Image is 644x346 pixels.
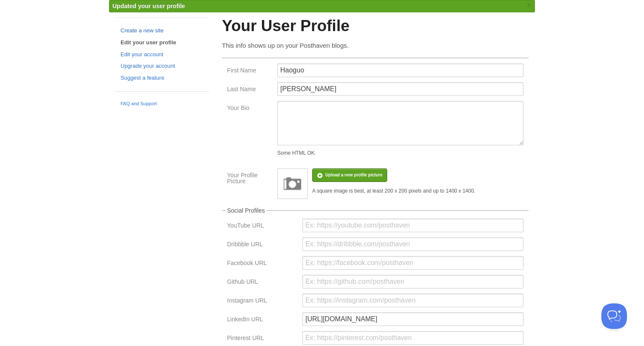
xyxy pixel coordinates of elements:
span: Updated your user profile [112,3,185,9]
div: Some HTML OK. [277,150,523,156]
label: Last Name [227,86,272,94]
label: First Name [227,67,272,75]
label: Dribbble URL [227,241,297,249]
a: Edit your user profile [121,38,204,47]
label: YouTube URL [227,222,297,231]
label: Your Bio [227,105,272,113]
img: image.png [280,171,305,196]
label: Github URL [227,279,297,287]
input: Ex: https://facebook.com/posthaven [302,256,523,270]
label: Instagram URL [227,297,297,306]
label: Pinterest URL [227,335,297,343]
input: Ex: https://github.com/posthaven [302,275,523,288]
input: Ex: https://youtube.com/posthaven [302,219,523,232]
input: Ex: https://pinterest.com/posthaven [302,331,523,345]
iframe: Help Scout Beacon - Open [601,303,627,329]
input: Ex: https://instagram.com/posthaven [302,294,523,307]
legend: Social Profiles [226,208,266,213]
a: FAQ and Support [121,100,204,108]
label: Your Profile Picture [227,172,272,186]
span: Upload a new profile picture [325,173,382,177]
a: Edit your account [121,50,204,59]
a: Upgrade your account [121,62,204,71]
label: LinkedIn URL [227,316,297,324]
label: Facebook URL [227,260,297,268]
p: This info shows up on your Posthaven blogs. [222,41,529,50]
div: A square image is best, at least 200 x 200 pixels and up to 1400 x 1400. [312,188,475,193]
input: Ex: https://dribbble.com/posthaven [302,237,523,251]
a: Suggest a feature [121,74,204,83]
a: Create a new site [121,26,204,35]
h2: Your User Profile [222,17,529,35]
input: Ex: https://linkedin.com/posthaven [302,312,523,326]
